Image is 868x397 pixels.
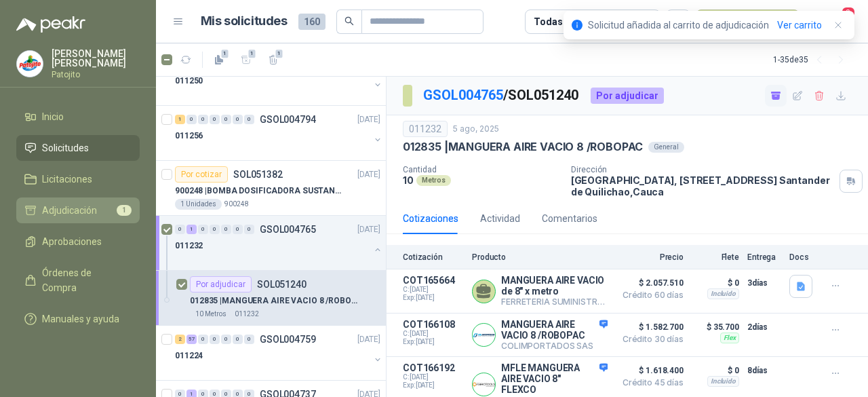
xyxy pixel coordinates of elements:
[52,71,140,79] p: Patojito
[16,104,140,130] a: Inicio
[416,175,451,186] div: Metros
[260,115,316,124] p: GSOL004794
[175,335,185,344] div: 2
[16,260,140,301] a: Órdenes de Compra
[357,113,380,126] p: [DATE]
[220,48,230,59] span: 1
[186,225,197,234] div: 1
[201,12,288,31] h1: Mis solicitudes
[720,333,739,343] div: Flex
[773,49,852,71] div: 1 - 35 de 35
[210,335,220,344] div: 0
[221,115,231,124] div: 0
[542,211,597,226] div: Comentarios
[591,88,664,104] div: Por adjudicar
[186,115,197,124] div: 0
[175,115,185,124] div: 1
[42,172,92,187] span: Licitaciones
[777,18,822,33] a: Ver carrito
[42,311,119,326] span: Manuales y ayuda
[747,252,781,262] p: Entrega
[221,335,231,344] div: 0
[616,362,684,379] span: $ 1.618.400
[210,225,220,234] div: 0
[190,276,252,292] div: Por adjudicar
[501,341,608,351] p: COLIMPORTADOS SAS
[501,362,608,395] p: MFLE MANGUERA AIRE VACIO 8" FLEXCO
[175,225,185,234] div: 0
[16,135,140,161] a: Solicitudes
[473,324,495,346] img: Company Logo
[208,49,230,71] button: 1
[190,309,232,320] div: 10 Metros
[42,234,102,249] span: Aprobaciones
[403,338,464,346] span: Exp: [DATE]
[175,166,228,183] div: Por cotizar
[648,142,684,153] div: General
[156,161,386,216] a: Por cotizarSOL051382[DATE] 900248 |BOMBA DOSIFICADORA SUSTANCIAS QUIMICAS1 Unidades900248
[175,199,222,210] div: 1 Unidades
[501,319,608,341] p: MANGUERA AIRE VACIO 8 /ROBOPAC
[501,275,608,297] p: MANGUERA AIRE VACIO de 8" x metro
[357,168,380,181] p: [DATE]
[16,166,140,192] a: Licitaciones
[403,294,464,302] span: Exp: [DATE]
[257,280,307,289] p: SOL051240
[692,275,739,291] p: $ 0
[244,335,254,344] div: 0
[403,381,464,390] span: Exp: [DATE]
[156,271,386,326] a: Por adjudicarSOL051240012835 |MANGUERA AIRE VACIO 8 /ROBOPAC10 Metros011232
[235,309,259,320] p: 011232
[403,211,458,226] div: Cotizaciones
[186,335,197,344] div: 57
[117,205,132,216] span: 1
[16,16,85,33] img: Logo peakr
[423,85,580,106] p: / SOL051240
[175,221,383,265] a: 0 1 0 0 0 0 0 GSOL004765[DATE] 011232
[175,111,383,155] a: 1 0 0 0 0 0 0 GSOL004794[DATE] 011256
[616,252,684,262] p: Precio
[262,49,284,71] button: 1
[692,252,739,262] p: Flete
[248,48,257,59] span: 1
[616,379,684,387] span: Crédito 45 días
[403,319,464,330] p: COT166108
[175,240,203,252] p: 011232
[588,18,769,33] p: Solicitud añadida al carrito de adjudicación
[403,286,464,294] span: C: [DATE]
[789,252,816,262] p: Docs
[571,174,834,197] p: [GEOGRAPHIC_DATA], [STREET_ADDRESS] Santander de Quilichao , Cauca
[175,349,203,362] p: 011224
[403,275,464,286] p: COT165664
[198,225,208,234] div: 0
[298,14,325,30] span: 160
[616,275,684,291] span: $ 2.057.510
[571,165,834,174] p: Dirección
[260,225,316,234] p: GSOL004765
[707,376,739,387] div: Incluido
[275,48,284,59] span: 1
[472,252,608,262] p: Producto
[233,170,283,179] p: SOL051382
[235,49,257,71] button: 1
[175,130,203,143] p: 011256
[827,10,852,34] button: 9
[692,362,739,379] p: $ 0
[175,185,344,197] p: 900248 | BOMBA DOSIFICADORA SUSTANCIAS QUIMICAS
[747,319,781,335] p: 2 días
[198,115,208,124] div: 0
[473,373,495,396] img: Company Logo
[403,330,464,338] span: C: [DATE]
[480,211,520,226] div: Actividad
[221,225,231,234] div: 0
[233,115,243,124] div: 0
[190,295,359,307] p: 012835 | MANGUERA AIRE VACIO 8 /ROBOPAC
[42,140,89,155] span: Solicitudes
[175,75,203,88] p: 011250
[501,297,608,307] p: FERRETERIA SUMINISTROS INDUSTRIALES SAS
[16,229,140,254] a: Aprobaciones
[42,109,64,124] span: Inicio
[224,199,249,210] p: 900248
[707,288,739,299] div: Incluido
[210,115,220,124] div: 0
